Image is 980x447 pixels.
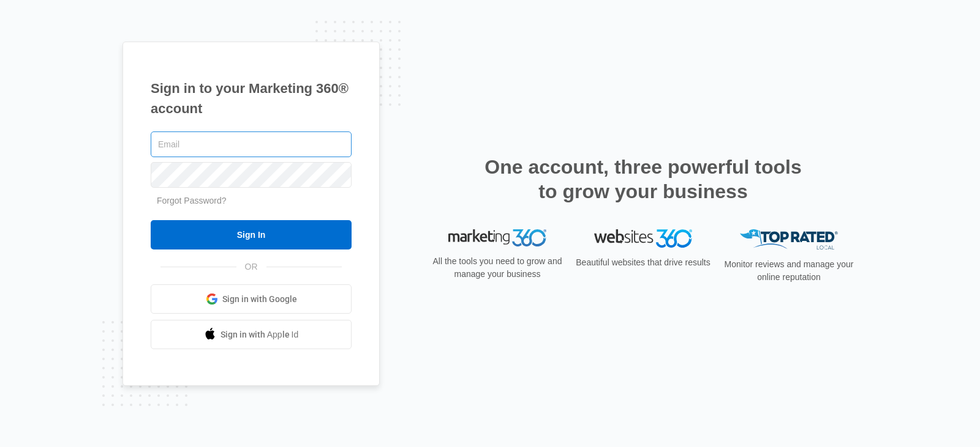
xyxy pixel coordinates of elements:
[151,320,352,349] a: Sign in with Apple Id
[236,260,266,273] span: OR
[594,229,692,247] img: Websites 360
[151,284,352,314] a: Sign in with Google
[429,255,566,281] p: All the tools you need to grow and manage your business
[151,78,352,119] h1: Sign in to your Marketing 360® account
[221,328,299,341] span: Sign in with Apple Id
[720,258,858,284] p: Monitor reviews and manage your online reputation
[222,293,297,306] span: Sign in with Google
[151,220,352,249] input: Sign In
[481,155,805,204] h2: One account, three powerful tools to grow your business
[575,256,712,269] p: Beautiful websites that drive results
[740,229,838,249] img: Top Rated Local
[151,131,352,157] input: Email
[157,196,227,205] a: Forgot Password?
[448,229,546,246] img: Marketing 360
